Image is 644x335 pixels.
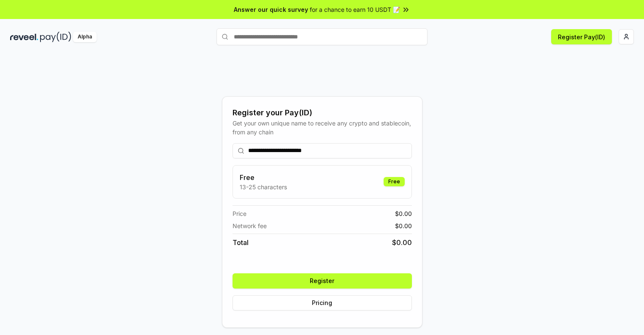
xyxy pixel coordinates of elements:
[233,107,412,119] div: Register your Pay(ID)
[233,237,249,248] span: Total
[551,29,612,44] button: Register Pay(ID)
[233,209,246,218] span: Price
[392,237,412,248] span: $ 0.00
[233,119,412,136] div: Get your own unique name to receive any crypto and stablecoin, from any chain
[310,5,400,14] span: for a chance to earn 10 USDT 📝
[233,273,412,289] button: Register
[240,182,287,191] p: 13-25 characters
[240,172,287,182] h3: Free
[233,295,412,310] button: Pricing
[10,32,38,42] img: reveel_dark
[395,221,412,230] span: $ 0.00
[233,221,267,230] span: Network fee
[73,32,97,42] div: Alpha
[384,177,405,186] div: Free
[40,32,71,42] img: pay_id
[395,209,412,218] span: $ 0.00
[234,5,308,14] span: Answer our quick survey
